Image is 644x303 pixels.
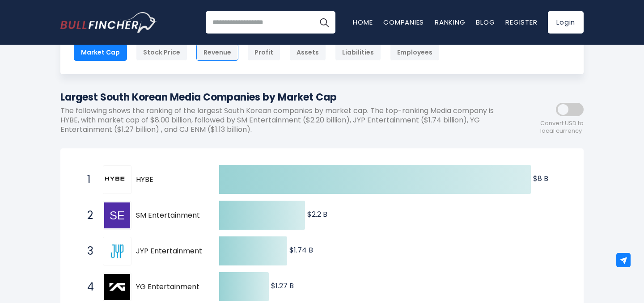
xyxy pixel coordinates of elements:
[271,281,294,291] text: $1.27 B
[289,245,313,255] text: $1.74 B
[548,11,584,34] a: Login
[383,17,424,27] a: Companies
[60,12,157,33] a: Go to homepage
[505,17,537,27] a: Register
[289,44,326,61] div: Assets
[136,44,187,61] div: Stock Price
[136,175,203,185] span: HYBE
[196,44,238,61] div: Revenue
[60,12,157,33] img: Bullfincher logo
[104,274,130,300] img: YG Entertainment
[533,173,548,184] text: $8 B
[390,44,440,61] div: Employees
[540,120,584,135] span: Convert USD to local currency
[353,17,373,27] a: Home
[335,44,381,61] div: Liabilities
[83,172,92,187] span: 1
[104,167,130,193] img: HYBE
[435,17,465,27] a: Ranking
[136,211,203,220] span: SM Entertainment
[83,244,92,259] span: 3
[313,11,335,34] button: Search
[136,247,203,256] span: JYP Entertainment
[476,17,495,27] a: Blog
[247,44,280,61] div: Profit
[83,279,92,295] span: 4
[307,209,327,219] text: $2.2 B
[104,202,130,228] img: SM Entertainment
[60,106,503,134] p: The following shows the ranking of the largest South Korean companies by market cap. The top-rank...
[74,44,127,61] div: Market Cap
[60,90,503,105] h1: Largest South Korean Media Companies by Market Cap
[136,282,203,292] span: YG Entertainment
[83,208,92,223] span: 2
[104,238,130,264] img: JYP Entertainment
